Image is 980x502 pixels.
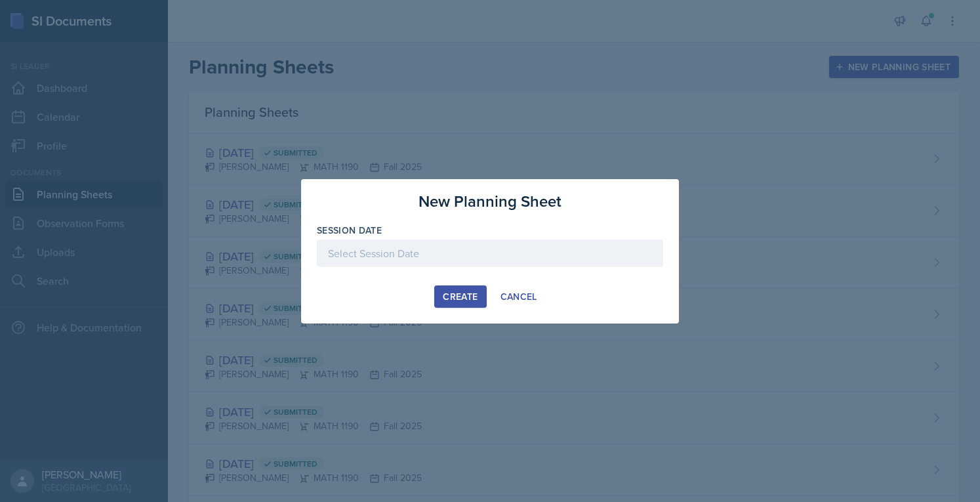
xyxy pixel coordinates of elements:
[419,190,561,213] h3: New Planning Sheet
[434,285,486,308] button: Create
[492,285,546,308] button: Cancel
[443,291,478,302] div: Create
[500,291,537,302] div: Cancel
[317,224,382,237] label: Session Date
